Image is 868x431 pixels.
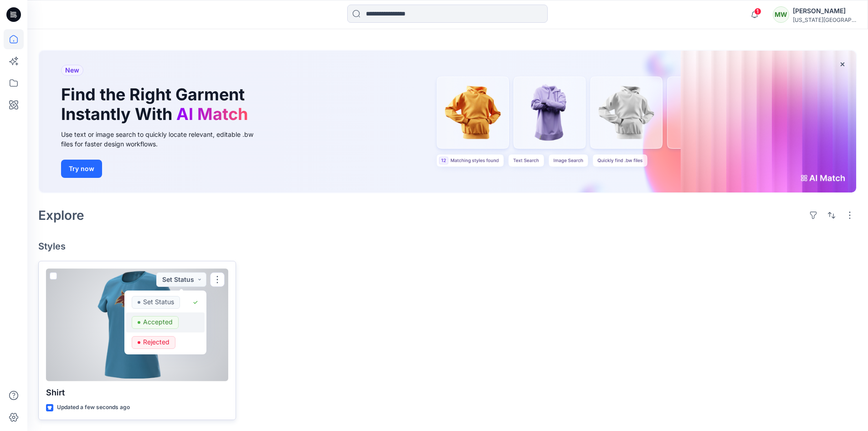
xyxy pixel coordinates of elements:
h4: Styles [38,241,857,252]
div: [PERSON_NAME] [793,5,857,16]
div: Use text or image search to quickly locate relevant, editable .bw files for faster design workflows. [61,130,266,149]
p: Set Status [143,296,174,308]
a: Shirt [46,269,228,381]
div: MW [773,6,789,23]
div: [US_STATE][GEOGRAPHIC_DATA]... [793,16,857,23]
p: Updated a few seconds ago [57,403,130,412]
button: Try now [61,160,102,178]
h1: Find the Right Garment Instantly With [61,85,252,124]
h2: Explore [38,208,84,223]
span: New [65,65,79,76]
p: Rejected [143,336,169,348]
span: AI Match [176,104,248,124]
p: Accepted [143,316,173,328]
span: 1 [754,8,761,15]
p: Shirt [46,386,228,399]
